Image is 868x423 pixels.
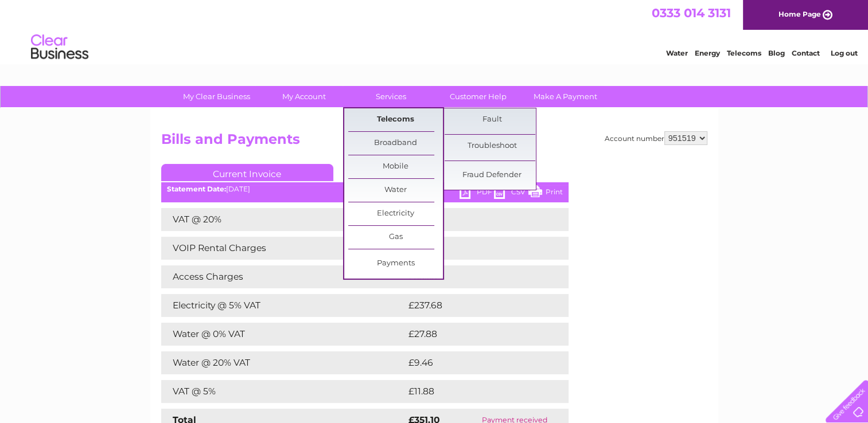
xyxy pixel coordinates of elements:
[348,226,443,249] a: Gas
[445,135,539,158] a: Troubleshoot
[161,237,406,260] td: VOIP Rental Charges
[830,49,857,57] a: Log out
[348,202,443,225] a: Electricity
[528,185,563,202] a: Print
[792,49,820,57] a: Contact
[348,252,443,275] a: Payments
[348,179,443,202] a: Water
[605,131,707,145] div: Account number
[161,208,406,231] td: VAT @ 20%
[695,49,720,57] a: Energy
[30,30,89,65] img: logo.png
[406,380,543,403] td: £11.88
[161,294,406,317] td: Electricity @ 5% VAT
[161,185,569,193] div: [DATE]
[169,86,264,107] a: My Clear Business
[406,351,543,374] td: £9.46
[652,6,731,20] a: 0333 014 3131
[161,131,707,153] h2: Bills and Payments
[256,86,351,107] a: My Account
[161,164,333,181] a: Current Invoice
[445,164,539,187] a: Fraud Defender
[164,6,706,56] div: Clear Business is a trading name of Verastar Limited (registered in [GEOGRAPHIC_DATA] No. 3667643...
[460,185,494,202] a: PDF
[727,49,761,57] a: Telecoms
[406,208,544,231] td: £12.28
[494,185,528,202] a: CSV
[348,132,443,155] a: Broadband
[161,351,406,374] td: Water @ 20% VAT
[348,108,443,131] a: Telecoms
[431,86,526,107] a: Customer Help
[406,294,548,317] td: £237.68
[666,49,688,57] a: Water
[406,323,545,346] td: £27.88
[167,185,226,193] b: Statement Date:
[518,86,613,107] a: Make A Payment
[768,49,785,57] a: Blog
[161,265,406,288] td: Access Charges
[406,265,545,288] td: £35.63
[161,380,406,403] td: VAT @ 5%
[348,155,443,178] a: Mobile
[445,108,539,131] a: Fault
[161,323,406,346] td: Water @ 0% VAT
[344,86,438,107] a: Services
[406,237,544,260] td: £16.29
